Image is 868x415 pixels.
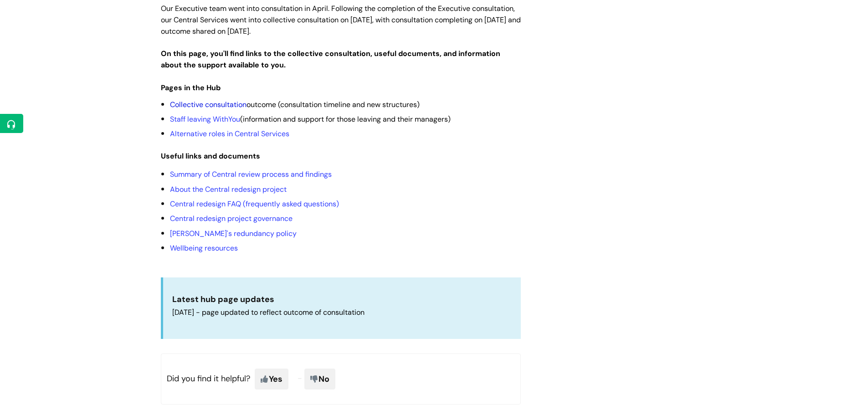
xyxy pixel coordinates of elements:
span: (information and support for those leaving and their managers) [170,114,451,124]
a: Collective consultation [170,100,247,109]
a: Summary of Central review process and findings [170,169,332,179]
a: Central redesign project governance [170,214,293,223]
a: Staff leaving WithYou [170,114,240,124]
span: Our Executive team went into consultation in April. Following the completion of the Executive con... [161,4,521,36]
p: Did you find it helpful? [161,354,521,405]
a: About the Central redesign project [170,184,287,194]
a: [PERSON_NAME]'s redundancy policy [170,229,297,238]
a: Wellbeing resources [170,243,238,253]
span: [DATE] - page updated to reflect outcome of consultation [172,307,365,317]
a: Central redesign FAQ (frequently asked questions) [170,199,339,209]
span: No [304,369,335,389]
strong: Pages in the Hub [161,83,221,92]
strong: Useful links and documents [161,151,260,161]
span: outcome (consultation timeline and new structures) [170,100,420,109]
strong: Latest hub page updates [172,294,274,305]
strong: On this page, you'll find links to the collective consultation, useful documents, and information... [161,49,500,70]
a: Alternative roles in Central Services [170,129,289,138]
span: Yes [255,369,288,389]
